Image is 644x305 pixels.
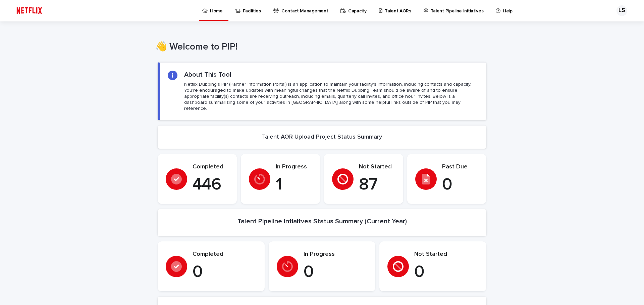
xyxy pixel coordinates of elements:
[193,163,229,171] p: Completed
[414,262,478,282] p: 0
[237,217,407,225] h2: Talent Pipeline Intiaitves Status Summary (Current Year)
[13,4,45,17] img: ifQbXi3ZQGMSEF7WDB7W
[414,251,478,258] p: Not Started
[276,163,312,171] p: In Progress
[276,175,312,195] p: 1
[304,262,368,282] p: 0
[184,71,231,79] h2: About This Tool
[442,163,478,171] p: Past Due
[184,81,478,112] p: Netflix Dubbing's PIP (Partner Information Portal) is an application to maintain your facility's ...
[304,251,368,258] p: In Progress
[193,251,257,258] p: Completed
[193,262,257,282] p: 0
[193,175,229,195] p: 446
[359,163,395,171] p: Not Started
[262,134,382,141] h2: Talent AOR Upload Project Status Summary
[155,42,484,53] h1: 👋 Welcome to PIP!
[359,175,395,195] p: 87
[442,175,478,195] p: 0
[616,5,627,16] div: LS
